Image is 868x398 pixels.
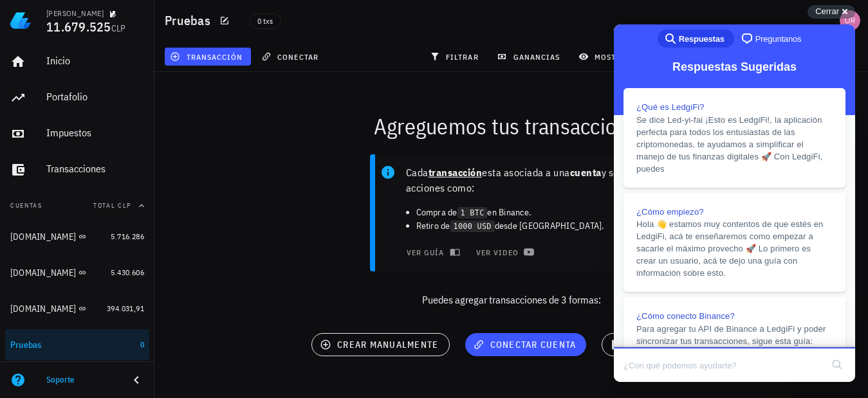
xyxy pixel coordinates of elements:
[46,375,118,385] div: Soporte
[492,48,568,66] button: ganancias
[322,339,438,350] span: crear manualmente
[165,10,216,31] h1: Pruebas
[10,267,76,278] div: [DOMAIN_NAME]
[5,82,149,113] a: Portafolio
[815,6,839,16] span: Cerrar
[457,207,488,219] code: 1 BTC
[23,300,213,358] span: Para agregar tu API de Binance a LedgiFi y poder sincronizar tus transacciones, sigue esta guía: ...
[46,18,111,35] span: 11.679.525
[406,247,457,257] span: ver guía
[840,10,860,31] div: avatar
[46,127,144,139] div: Impuestos
[573,48,640,66] button: mostrar
[111,231,144,241] span: 5.716.286
[10,231,76,242] div: [DOMAIN_NAME]
[46,55,144,67] div: Inicio
[465,333,587,356] button: conectar cuenta
[5,257,149,288] a: [DOMAIN_NAME] 5.430.606
[46,163,144,175] div: Transacciones
[5,221,149,252] a: [DOMAIN_NAME] 5.716.286
[416,219,643,233] li: Retiro de desde [GEOGRAPHIC_DATA].
[264,51,319,62] span: conectar
[46,91,144,103] div: Portafolio
[5,329,149,360] a: Pruebas 0
[468,243,540,261] a: ver video
[23,287,121,296] span: ¿Cómo conecto Binance?
[476,247,531,257] span: ver video
[5,118,149,149] a: Impuestos
[46,8,104,19] div: [PERSON_NAME]
[5,293,149,324] a: [DOMAIN_NAME] 394.031,91
[476,339,577,350] span: conectar cuenta
[613,339,699,350] span: subir archivo
[425,48,486,66] button: filtrar
[111,23,126,34] span: CLP
[256,48,327,66] button: conectar
[107,303,144,313] span: 394.031,91
[5,190,149,221] button: CuentasTotal CLP
[581,51,632,62] span: mostrar
[140,339,144,349] span: 0
[154,292,868,307] p: Puedes agregar transacciones de 3 formas:
[311,333,449,356] button: crear manualmente
[10,273,232,372] a: ¿Cómo conecto Binance?Para agregar tu API de Binance a LedgiFi y poder sincronizar tus transaccio...
[165,48,251,66] button: transacción
[614,24,855,382] iframe: Help Scout Beacon - Live Chat, Contact Form, and Knowledge Base
[5,154,149,185] a: Transacciones
[111,267,144,277] span: 5.430.606
[5,46,149,77] a: Inicio
[10,10,31,31] img: LedgiFi
[570,166,602,179] b: cuenta
[450,221,495,233] code: 1000 USD
[416,206,643,219] li: Compra de en Binance.
[398,243,466,261] button: ver guía
[172,51,243,62] span: transacción
[432,51,479,62] span: filtrar
[10,339,42,350] div: Pruebas
[499,51,560,62] span: ganancias
[257,14,273,28] span: 0 txs
[406,165,643,195] p: Cada esta asociada a una y son acciones como:
[602,333,710,356] button: subir archivo
[93,201,131,210] span: Total CLP
[5,360,149,391] button: Archivadas
[429,166,483,179] b: transacción
[808,5,855,19] button: Cerrar
[10,303,76,314] div: [DOMAIN_NAME]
